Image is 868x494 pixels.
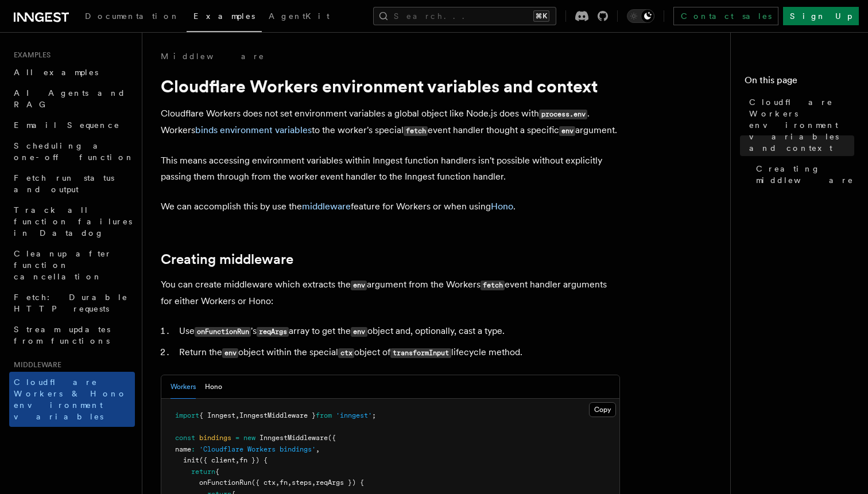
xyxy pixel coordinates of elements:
span: return [191,468,215,476]
span: fn [280,479,288,487]
span: = [235,434,239,442]
span: bindings [199,434,231,442]
a: Contact sales [673,7,778,25]
kbd: ⌘K [533,10,549,22]
span: All examples [14,68,98,77]
span: import [175,411,199,419]
a: Documentation [78,3,187,31]
h4: On this page [745,73,854,92]
a: Cleanup after function cancellation [9,243,135,287]
span: Middleware [9,360,61,369]
span: Track all function failures in Datadog [14,205,132,238]
span: name [175,445,191,453]
span: { Inngest [199,411,235,419]
span: , [276,479,280,487]
span: Examples [9,50,51,60]
span: ({ client [199,456,235,464]
span: AgentKit [269,11,330,21]
code: env [351,327,367,337]
span: 'Cloudflare Workers bindings' [199,445,316,453]
span: Cloudflare Workers environment variables and context [749,96,854,154]
span: , [235,456,239,464]
code: process.env [539,110,587,119]
span: 'inngest' [336,411,372,419]
code: env [559,126,575,136]
a: Scheduling a one-off function [9,135,135,168]
a: binds environment variables [195,125,312,135]
span: InngestMiddleware } [239,411,316,419]
span: from [316,411,332,419]
span: Creating middleware [756,163,854,186]
span: steps [292,479,312,487]
span: fn }) { [239,456,268,464]
code: env [222,348,238,358]
span: AI Agents and RAG [14,88,126,109]
code: transformInput [390,348,451,358]
span: , [235,411,239,419]
button: Toggle dark mode [627,9,654,23]
span: ; [372,411,376,419]
p: We can accomplish this by use the feature for Workers or when using . [161,199,620,215]
span: , [312,479,316,487]
span: Scheduling a one-off function [14,141,134,162]
a: AI Agents and RAG [9,83,135,115]
span: Stream updates from functions [14,325,110,345]
a: Cloudflare Workers environment variables and context [745,92,854,158]
h1: Cloudflare Workers environment variables and context [161,76,620,96]
span: { [215,468,219,476]
span: reqArgs }) { [316,479,364,487]
code: ctx [338,348,354,358]
span: onFunctionRun [199,479,251,487]
a: middleware [302,201,351,212]
a: Creating middleware [751,158,854,190]
a: Middleware [161,50,265,62]
code: onFunctionRun [195,327,251,337]
span: Documentation [85,11,180,21]
a: Hono [491,201,513,212]
span: Examples [193,11,255,21]
code: fetch [480,281,505,290]
a: Fetch: Durable HTTP requests [9,287,135,319]
span: Fetch: Durable HTTP requests [14,293,128,313]
span: Fetch run status and output [14,173,114,194]
a: Track all function failures in Datadog [9,200,135,243]
a: Sign Up [783,7,859,25]
p: This means accessing environment variables within Inngest function handlers isn't possible withou... [161,153,620,185]
button: Hono [205,375,222,399]
a: Email Sequence [9,115,135,135]
span: : [191,445,195,453]
a: Examples [187,3,262,32]
span: Email Sequence [14,120,120,130]
span: InngestMiddleware [259,434,328,442]
span: Cleanup after function cancellation [14,249,112,281]
span: new [243,434,255,442]
p: Cloudflare Workers does not set environment variables a global object like Node.js does with . Wo... [161,106,620,139]
li: Return the object within the special object of lifecycle method. [176,344,620,361]
p: You can create middleware which extracts the argument from the Workers event handler arguments fo... [161,277,620,309]
span: const [175,434,195,442]
code: fetch [404,126,428,136]
a: Stream updates from functions [9,319,135,351]
span: , [316,445,320,453]
a: Cloudflare Workers & Hono environment variables [9,372,135,427]
span: ({ [328,434,336,442]
button: Copy [589,402,616,417]
a: Fetch run status and output [9,168,135,200]
a: Creating middleware [161,251,293,267]
a: AgentKit [262,3,336,31]
li: Use 's array to get the object and, optionally, cast a type. [176,323,620,340]
button: Search...⌘K [373,7,556,25]
code: env [351,281,367,290]
a: All examples [9,62,135,83]
span: , [288,479,292,487]
code: reqArgs [257,327,289,337]
span: ({ ctx [251,479,276,487]
button: Workers [170,375,196,399]
span: init [183,456,199,464]
span: Cloudflare Workers & Hono environment variables [14,378,127,421]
